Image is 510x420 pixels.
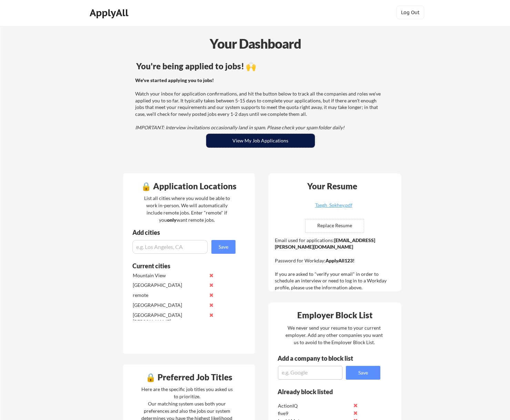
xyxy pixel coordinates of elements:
[326,258,354,263] strong: ApplyAll123!
[278,389,371,395] div: Already block listed
[271,311,399,319] div: Employer Block List
[133,312,206,325] div: [GEOGRAPHIC_DATA][PERSON_NAME]
[278,402,351,409] div: ActionIQ
[293,203,375,213] a: Taegh_Sokhey.pdf
[346,366,380,380] button: Save
[132,263,228,269] div: Current cities
[285,324,383,346] div: We never send your resume to your current employer. Add any other companies you want us to avoid ...
[140,194,234,223] div: List all cities where you would be able to work in-person. We will automatically include remote j...
[298,182,367,190] div: Your Resume
[136,62,385,70] div: You're being applied to jobs! 🙌
[125,373,253,381] div: 🔒 Preferred Job Titles
[135,77,384,131] div: Watch your inbox for application confirmations, and hit the button below to track all the compani...
[132,229,237,236] div: Add cities
[90,7,130,19] div: ApplyAll
[133,292,206,299] div: remote
[132,240,208,254] input: e.g. Los Angeles, CA
[211,240,236,254] button: Save
[275,237,375,250] strong: [EMAIL_ADDRESS][PERSON_NAME][DOMAIN_NAME]
[167,217,177,223] strong: only
[278,355,364,361] div: Add a company to block list
[275,237,397,291] div: Email used for applications: Password for Workday: If you are asked to "verify your email" in ord...
[125,182,253,190] div: 🔒 Application Locations
[293,203,375,208] div: Taegh_Sokhey.pdf
[135,124,344,130] em: IMPORTANT: Interview invitations occasionally land in spam. Please check your spam folder daily!
[135,77,214,83] strong: We've started applying you to jobs!
[133,302,206,309] div: [GEOGRAPHIC_DATA]
[133,282,206,289] div: [GEOGRAPHIC_DATA]
[1,34,510,53] div: Your Dashboard
[397,6,424,19] button: Log Out
[278,410,351,417] div: five9
[133,272,206,279] div: Mountain View
[206,134,315,148] button: View My Job Applications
